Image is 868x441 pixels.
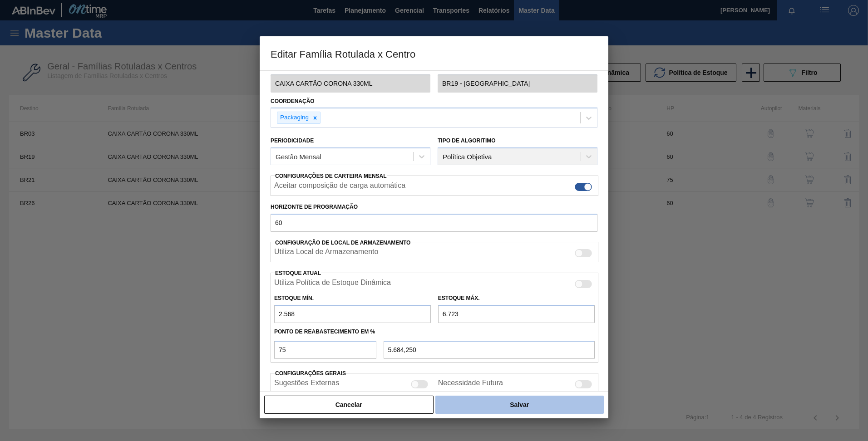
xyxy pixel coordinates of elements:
h3: Editar Família Rotulada x Centro [260,36,608,71]
label: Ponto de Reabastecimento em % [274,328,375,335]
label: Quando ativada, o sistema irá exibir os estoques de diferentes locais de armazenamento. [274,248,378,259]
label: Quando ativada, o sistema irá usar os estoques usando a Política de Estoque Dinâmica. [274,279,391,289]
label: Necessidade Futura [438,379,503,390]
button: Cancelar [264,396,434,414]
label: Estoque Máx. [438,295,480,301]
span: Configurações Gerais [275,370,346,377]
label: Sugestões Externas [274,379,339,390]
span: Configuração de Local de Armazenamento [275,240,410,246]
label: Coordenação [271,98,315,104]
label: Tipo de Algoritimo [438,137,496,144]
span: Configurações de Carteira Mensal [275,173,387,179]
label: Estoque Mín. [274,295,314,301]
div: Gestão Mensal [276,153,321,161]
button: Salvar [435,396,604,414]
div: Packaging [277,112,310,123]
label: Periodicidade [271,137,314,144]
label: Horizonte de Programação [271,201,597,214]
label: Aceitar composição de carga automática [274,181,405,192]
label: Estoque Atual [275,270,321,276]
